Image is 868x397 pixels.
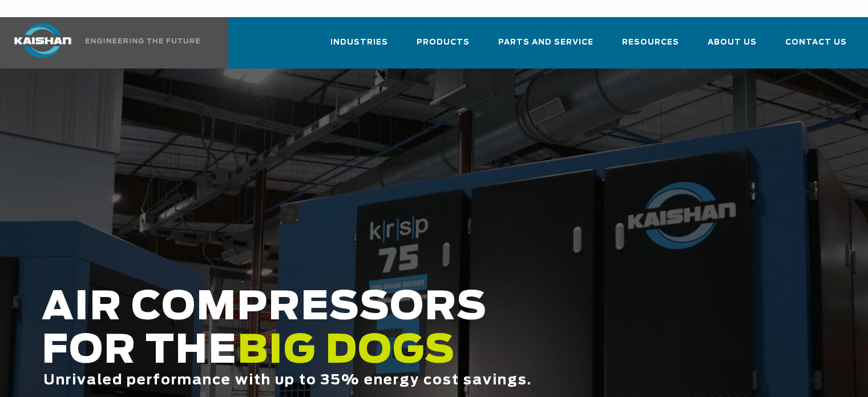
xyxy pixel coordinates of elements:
a: About Us [708,27,757,66]
a: Industries [330,27,388,66]
img: Engineering the future [86,38,200,43]
a: Contact Us [785,27,847,66]
span: Products [417,36,470,49]
span: Parts and Service [498,36,594,49]
a: Products [417,27,470,66]
span: About Us [708,36,757,49]
span: Unrivaled performance with up to 35% energy cost savings. [43,374,532,387]
span: Industries [330,36,388,49]
span: Resources [622,36,679,49]
a: Resources [622,27,679,66]
span: Contact Us [785,36,847,49]
a: Parts and Service [498,27,594,66]
span: BIG DOGS [237,332,455,371]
